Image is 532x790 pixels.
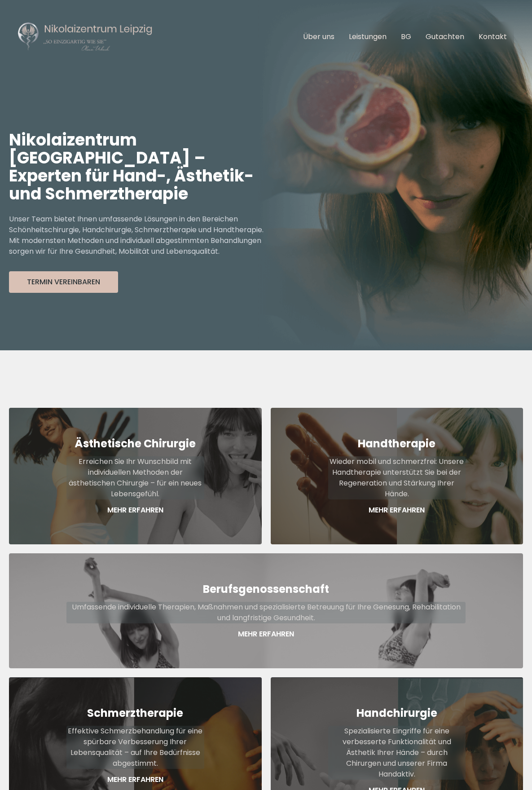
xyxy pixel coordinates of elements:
p: Unser Team bietet Ihnen umfassende Lösungen in den Bereichen Schönheitschirurgie, Handchirurgie, ... [9,214,266,257]
h1: Nikolaizentrum [GEOGRAPHIC_DATA] – Experten für Hand-, Ästhetik- und Schmerztherapie [9,131,266,203]
p: Umfassende individuelle Therapien, Maßnahmen und spezialisierte Betreuung für Ihre Genesung, Reha... [66,602,466,623]
strong: Ästhetische Chirurgie [75,436,196,451]
img: Nikolaizentrum Leipzig Logo [18,22,153,52]
a: Über uns [303,31,334,42]
p: Mehr Erfahren [66,774,204,785]
a: HandtherapieWieder mobil und schmerzfrei: Unsere Handtherapie unterstützt Sie bei der Regeneratio... [271,408,523,544]
strong: Handtherapie [358,436,435,451]
strong: Berufsgenossenschaft [203,582,329,596]
p: Erreichen Sie Ihr Wunschbild mit individuellen Methoden der ästhetischen Chirurgie – für ein neue... [66,456,204,499]
p: Effektive Schmerzbehandlung für eine spürbare Verbesserung Ihrer Lebensqualität – auf Ihre Bedürf... [66,726,204,769]
p: Spezialisierte Eingriffe für eine verbesserte Funktionalität und Ästhetik Ihrer Hände – durch Chi... [328,726,466,780]
p: Wieder mobil und schmerzfrei: Unsere Handtherapie unterstützt Sie bei der Regeneration und Stärku... [328,456,466,499]
a: Gutachten [426,31,464,42]
p: Mehr Erfahren [328,505,466,516]
a: Kontakt [479,31,507,42]
a: BerufsgenossenschaftUmfassende individuelle Therapien, Maßnahmen und spezialisierte Betreuung für... [9,553,523,668]
p: Mehr Erfahren [66,505,204,516]
button: Termin Vereinbaren [9,271,118,293]
strong: Handchirurgie [356,706,437,720]
strong: Schmerztherapie [87,706,183,720]
p: Mehr Erfahren [66,629,466,640]
a: BG [401,31,411,42]
a: Ästhetische ChirurgieErreichen Sie Ihr Wunschbild mit individuellen Methoden der ästhetischen Chi... [9,408,262,544]
a: Leistungen [349,31,387,42]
